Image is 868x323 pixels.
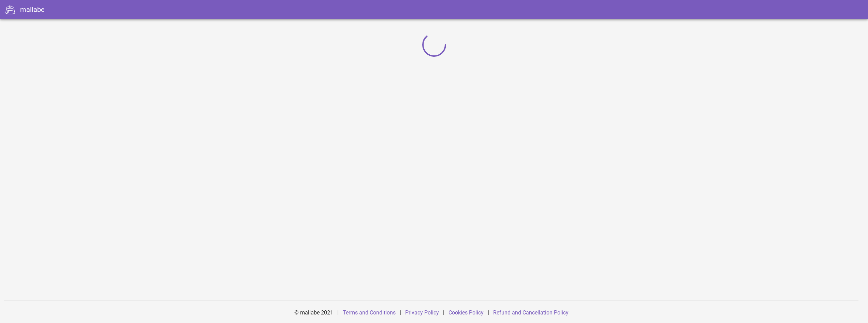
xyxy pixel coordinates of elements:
div: | [337,305,339,321]
a: Terms and Conditions [343,309,396,316]
div: © mallabe 2021 [290,305,337,321]
div: | [443,305,444,321]
a: Cookies Policy [448,309,484,316]
div: mallabe [20,4,45,15]
a: Refund and Cancellation Policy [493,309,569,316]
div: | [488,305,489,321]
div: | [400,305,401,321]
a: Privacy Policy [405,309,439,316]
